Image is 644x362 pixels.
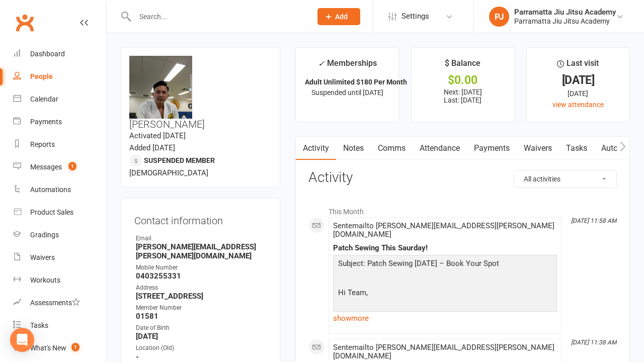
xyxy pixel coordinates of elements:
span: Suspended member [144,156,215,164]
div: Member Number [136,303,267,313]
i: [DATE] 11:38 AM [571,339,616,346]
a: Notes [336,137,371,160]
a: Workouts [13,269,106,292]
div: Date of Birth [136,323,267,333]
strong: 0403255331 [136,271,267,281]
time: Activated [DATE] [129,131,186,140]
div: Assessments [30,299,80,307]
a: Waivers [13,246,106,269]
div: Parramatta Jiu Jitsu Academy [514,17,616,26]
a: Automations [13,178,106,201]
span: Suspended until [DATE] [311,88,383,97]
div: [DATE] [536,75,620,85]
a: view attendance [552,101,604,109]
span: Sent email to [PERSON_NAME][EMAIL_ADDRESS][PERSON_NAME][DOMAIN_NAME] [333,221,554,239]
i: [DATE] 11:58 AM [571,217,616,224]
div: $ Balance [445,57,480,75]
h3: Activity [308,170,617,186]
a: What's New1 [13,337,106,359]
div: Location (Old) [136,343,267,353]
div: Automations [30,186,71,194]
h3: Contact information [134,211,267,226]
a: Reports [13,133,106,156]
div: What's New [30,344,66,352]
div: Gradings [30,231,59,239]
a: Attendance [413,137,467,160]
div: Product Sales [30,208,73,216]
div: Tasks [30,321,48,329]
strong: [PERSON_NAME][EMAIL_ADDRESS][PERSON_NAME][DOMAIN_NAME] [136,242,267,260]
div: Open Intercom Messenger [10,328,34,352]
a: Messages 1 [13,156,106,178]
span: 1 [68,162,76,170]
a: Payments [467,137,517,160]
a: Comms [371,137,413,160]
strong: 01581 [136,312,267,321]
strong: - [136,352,267,361]
img: image1491896268.png [129,56,192,140]
div: Dashboard [30,50,65,58]
li: This Month [308,201,617,217]
p: Subject: Patch Sewing [DATE] – Book Your Spot [336,257,554,272]
span: Sent email to [PERSON_NAME][EMAIL_ADDRESS][PERSON_NAME][DOMAIN_NAME] [333,343,554,360]
span: 1 [71,343,79,351]
strong: [DATE] [136,332,267,341]
span: [DEMOGRAPHIC_DATA] [129,168,208,177]
div: [DATE] [536,88,620,99]
button: Add [317,8,360,25]
a: Waivers [517,137,559,160]
div: Waivers [30,253,55,261]
strong: Adult Unlimited $180 Per Month [305,78,407,86]
div: Messages [30,163,62,171]
a: show more [333,311,557,325]
i: ✓ [318,59,325,68]
div: Memberships [318,57,377,75]
a: Assessments [13,292,106,314]
span: Add [335,13,348,21]
div: Calendar [30,95,58,103]
div: Email [136,234,267,243]
div: Payments [30,118,62,126]
a: Payments [13,111,106,133]
a: Dashboard [13,43,106,65]
strong: [STREET_ADDRESS] [136,292,267,301]
span: Settings [401,5,429,28]
div: Reports [30,140,55,148]
input: Search... [132,10,304,24]
div: Workouts [30,276,60,284]
a: People [13,65,106,88]
a: Gradings [13,224,106,246]
a: Product Sales [13,201,106,224]
a: Calendar [13,88,106,111]
p: Next: [DATE] Last: [DATE] [421,88,505,104]
div: $0.00 [421,75,505,85]
a: Tasks [13,314,106,337]
div: Address [136,283,267,293]
div: Patch Sewing This Saurday! [333,244,557,252]
div: PJ [489,7,509,27]
div: People [30,72,53,80]
div: Mobile Number [136,263,267,273]
a: Tasks [559,137,594,160]
time: Added [DATE] [129,143,175,152]
div: Last visit [557,57,599,75]
a: Clubworx [12,10,37,35]
a: Activity [296,137,336,160]
p: Hi Team, [336,287,554,301]
h3: [PERSON_NAME] [129,56,272,130]
div: Parramatta Jiu Jitsu Academy [514,8,616,17]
